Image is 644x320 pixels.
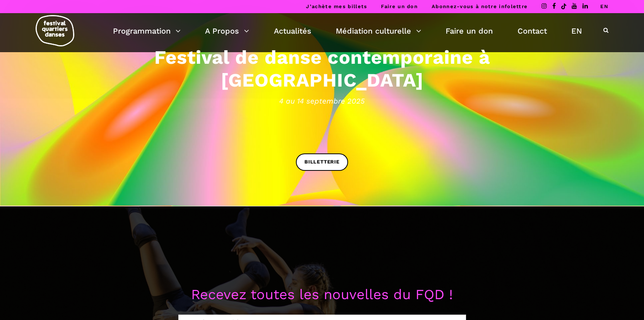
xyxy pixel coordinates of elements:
a: BILLETTERIE [296,153,348,171]
a: Programmation [113,24,181,37]
a: Faire un don [381,3,418,9]
a: Médiation culturelle [336,24,421,37]
a: Actualités [274,24,311,37]
span: BILLETTERIE [304,158,340,166]
a: EN [571,24,582,37]
a: EN [600,3,608,9]
span: 4 au 14 septembre 2025 [82,95,562,107]
a: Faire un don [446,24,493,37]
a: Abonnez-vous à notre infolettre [432,3,528,9]
a: A Propos [205,24,249,37]
img: logo-fqd-med [36,15,74,46]
h3: Festival de danse contemporaine à [GEOGRAPHIC_DATA] [82,46,562,92]
a: Contact [518,24,547,37]
a: J’achète mes billets [306,3,367,9]
p: Recevez toutes les nouvelles du FQD ! [82,284,562,306]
